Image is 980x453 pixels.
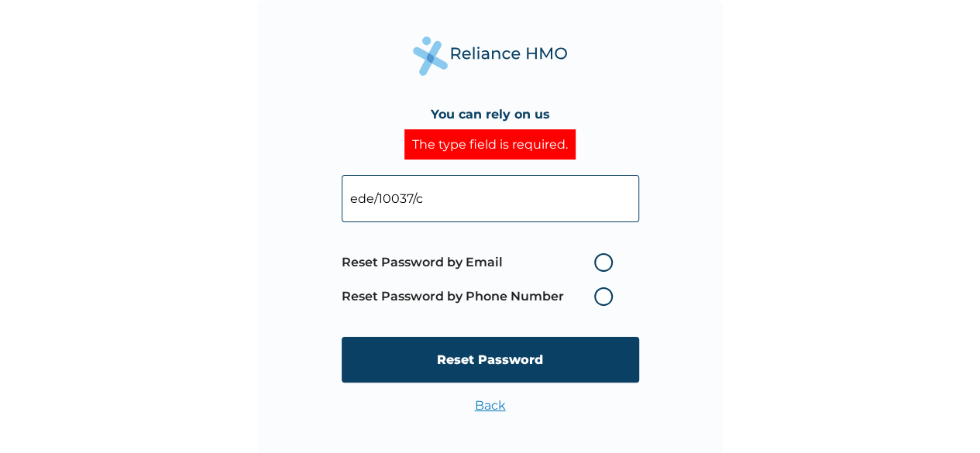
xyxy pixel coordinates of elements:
a: Back [475,398,506,413]
label: Reset Password by Phone Number [342,287,621,306]
img: Reliance Health's Logo [413,36,568,76]
span: Password reset method [342,245,621,314]
div: The type field is required. [404,129,576,160]
h4: You can rely on us [431,107,550,122]
input: Your Enrollee ID or Email Address [342,175,639,222]
label: Reset Password by Email [342,253,621,272]
input: Reset Password [342,337,639,383]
